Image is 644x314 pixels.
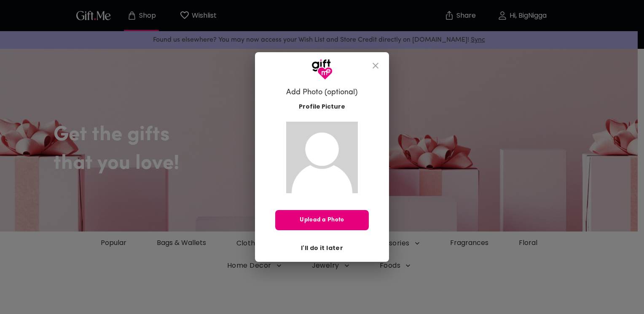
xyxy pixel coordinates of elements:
img: GiftMe Logo [311,59,333,80]
img: Gift.me default profile picture [286,122,358,193]
button: Upload a Photo [275,210,369,230]
button: close [365,56,386,76]
button: I'll do it later [298,241,346,255]
span: Profile Picture [299,102,345,111]
h6: Add Photo (optional) [286,88,358,98]
span: Upload a Photo [275,216,369,225]
span: I'll do it later [301,243,343,253]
